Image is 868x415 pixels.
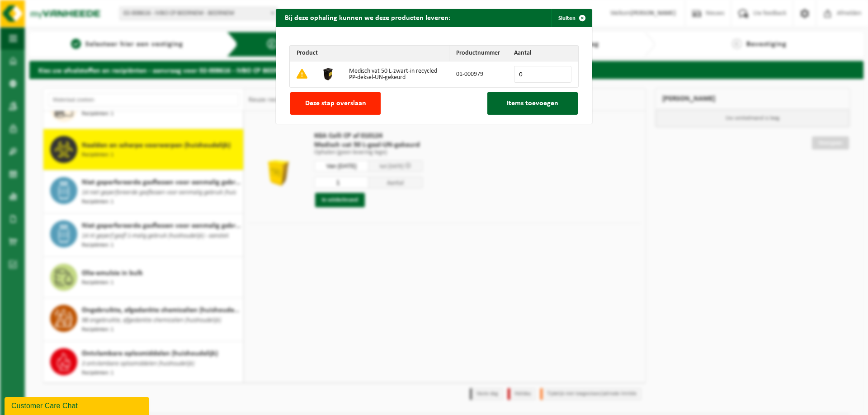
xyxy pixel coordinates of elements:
[290,92,381,115] button: Deze stap overslaan
[507,100,558,107] span: Items toevoegen
[276,9,459,26] h2: Bij deze ophaling kunnen we deze producten leveren:
[290,46,449,61] th: Product
[487,92,578,115] button: Items toevoegen
[449,46,507,61] th: Productnummer
[507,46,578,61] th: Aantal
[321,66,335,81] img: 01-000979
[5,395,151,415] iframe: chat widget
[551,9,591,27] button: Sluiten
[342,61,449,87] td: Medisch vat 50 L-zwart-in recycled PP-deksel-UN-gekeurd
[449,61,507,87] td: 01-000979
[305,100,366,107] span: Deze stap overslaan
